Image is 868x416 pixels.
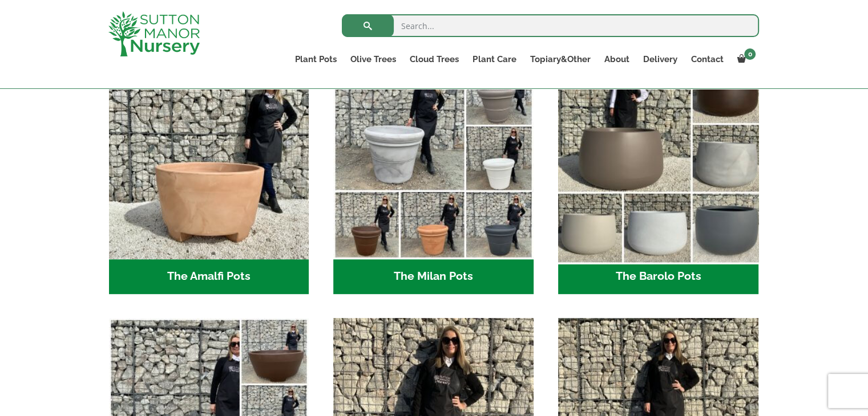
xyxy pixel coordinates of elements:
a: Visit product category The Milan Pots [333,59,534,294]
a: Olive Trees [344,51,403,67]
img: The Amalfi Pots [109,59,309,259]
a: 0 [730,51,759,67]
input: Search... [342,14,759,37]
h2: The Barolo Pots [558,259,758,295]
a: Visit product category The Barolo Pots [558,59,758,294]
img: The Barolo Pots [553,54,763,264]
h2: The Amalfi Pots [109,259,309,295]
h2: The Milan Pots [333,259,534,295]
a: About [597,51,636,67]
a: Cloud Trees [403,51,466,67]
a: Plant Pots [288,51,344,67]
a: Topiary&Other [523,51,597,67]
img: logo [108,11,200,56]
span: 0 [744,48,756,60]
a: Plant Care [466,51,523,67]
img: The Milan Pots [333,59,534,259]
a: Contact [684,51,730,67]
a: Delivery [636,51,684,67]
a: Visit product category The Amalfi Pots [109,59,309,294]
